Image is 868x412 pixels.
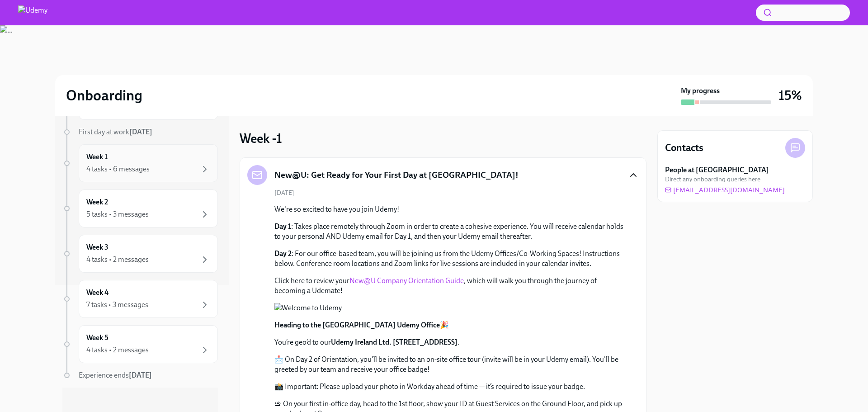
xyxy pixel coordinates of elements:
[274,204,624,214] p: We're so excited to have you join Udemy!
[274,249,292,258] strong: Day 2
[665,185,785,194] a: [EMAIL_ADDRESS][DOMAIN_NAME]
[331,338,458,346] strong: Udemy Ireland Ltd. [STREET_ADDRESS]
[274,337,624,347] p: You’re geo’d to our .
[62,144,218,182] a: Week 14 tasks • 6 messages
[62,127,218,137] a: First day at work[DATE]
[86,255,149,265] div: 4 tasks • 2 messages
[274,222,624,242] p: : Takes place remotely through Zoom in order to create a cohesive experience. You will receive ca...
[274,249,624,269] p: : For our office-based team, you will be joining us from the Udemy Offices/Co-Working Spaces! Ins...
[240,130,282,147] h3: Week -1
[79,128,152,136] span: First day at work
[665,175,760,184] span: Direct any onboarding queries here
[62,325,218,363] a: Week 54 tasks • 2 messages
[274,169,519,181] h5: New@U: Get Ready for Your First Day at [GEOGRAPHIC_DATA]!
[86,152,108,162] h6: Week 1
[349,276,464,285] a: New@U Company Orientation Guide
[274,303,537,313] button: Zoom image
[86,197,108,207] h6: Week 2
[665,165,769,175] strong: People at [GEOGRAPHIC_DATA]
[778,87,802,104] h3: 15%
[665,141,703,155] h4: Contacts
[274,321,440,329] strong: Heading to the [GEOGRAPHIC_DATA] Udemy Office
[274,276,624,296] p: Click here to review your , which will walk you through the journey of becoming a Udemate!
[86,345,149,355] div: 4 tasks • 2 messages
[62,280,218,318] a: Week 47 tasks • 3 messages
[129,128,152,136] strong: [DATE]
[274,222,291,231] strong: Day 1
[86,300,148,310] div: 7 tasks • 3 messages
[18,5,47,20] img: Udemy
[274,320,624,330] p: 🎉
[681,86,720,96] strong: My progress
[86,288,108,298] h6: Week 4
[274,189,294,197] span: [DATE]
[62,235,218,273] a: Week 34 tasks • 2 messages
[62,189,218,227] a: Week 25 tasks • 3 messages
[86,209,149,219] div: 5 tasks • 3 messages
[274,382,624,392] p: 📸 Important: Please upload your photo in Workday ahead of time — it’s required to issue your badge.
[129,371,152,379] strong: [DATE]
[66,86,142,104] h2: Onboarding
[86,333,108,343] h6: Week 5
[79,371,152,379] span: Experience ends
[86,164,150,174] div: 4 tasks • 6 messages
[86,242,108,252] h6: Week 3
[274,355,624,374] p: 📩 On Day 2 of Orientation, you'll be invited to an on-site office tour (invite will be in your Ud...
